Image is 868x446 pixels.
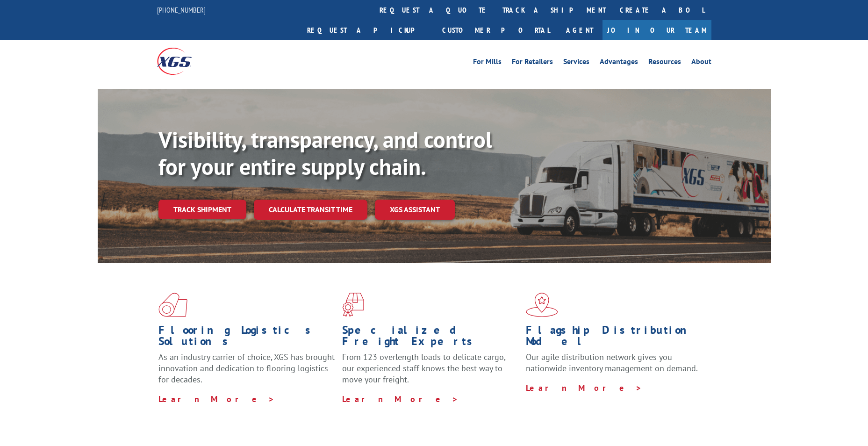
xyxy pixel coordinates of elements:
a: Resources [648,58,681,68]
a: Advantages [600,58,638,68]
img: xgs-icon-focused-on-flooring-red [342,293,364,317]
h1: Flooring Logistics Solutions [158,324,335,352]
a: For Mills [473,58,502,68]
span: Our agile distribution network gives you nationwide inventory management on demand. [526,352,698,374]
span: As an industry carrier of choice, XGS has brought innovation and dedication to flooring logistics... [158,352,335,385]
a: Learn More > [526,382,642,393]
a: Services [563,58,589,68]
a: For Retailers [512,58,553,68]
a: Agent [557,20,603,40]
a: Calculate transit time [254,200,367,220]
img: xgs-icon-total-supply-chain-intelligence-red [158,293,187,317]
img: xgs-icon-flagship-distribution-model-red [526,293,558,317]
a: [PHONE_NUMBER] [157,5,206,14]
a: Request a pickup [300,20,435,40]
h1: Flagship Distribution Model [526,324,703,352]
a: Track shipment [158,200,246,219]
a: Customer Portal [435,20,557,40]
a: Join Our Team [603,20,711,40]
a: Learn More > [342,394,459,404]
a: About [691,58,711,68]
b: Visibility, transparency, and control for your entire supply chain. [158,125,492,181]
h1: Specialized Freight Experts [342,324,519,352]
a: XGS ASSISTANT [375,200,455,220]
p: From 123 overlength loads to delicate cargo, our experienced staff knows the best way to move you... [342,352,519,393]
a: Learn More > [158,394,275,404]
